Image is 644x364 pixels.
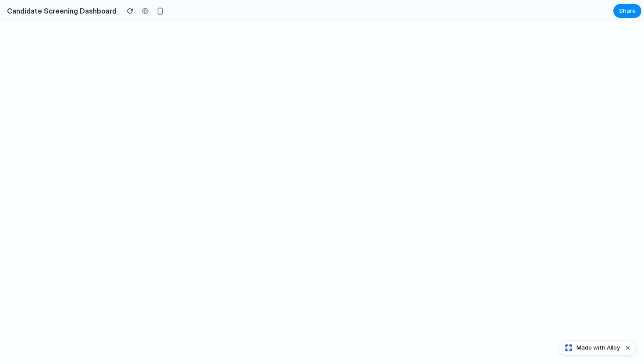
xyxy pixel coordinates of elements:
button: Share [613,4,641,18]
span: Made with Alloy [577,343,620,352]
span: Share [619,7,636,15]
a: Made with Alloy [559,343,621,352]
h2: Candidate Screening Dashboard [4,6,117,16]
button: Dismiss watermark [623,343,633,353]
